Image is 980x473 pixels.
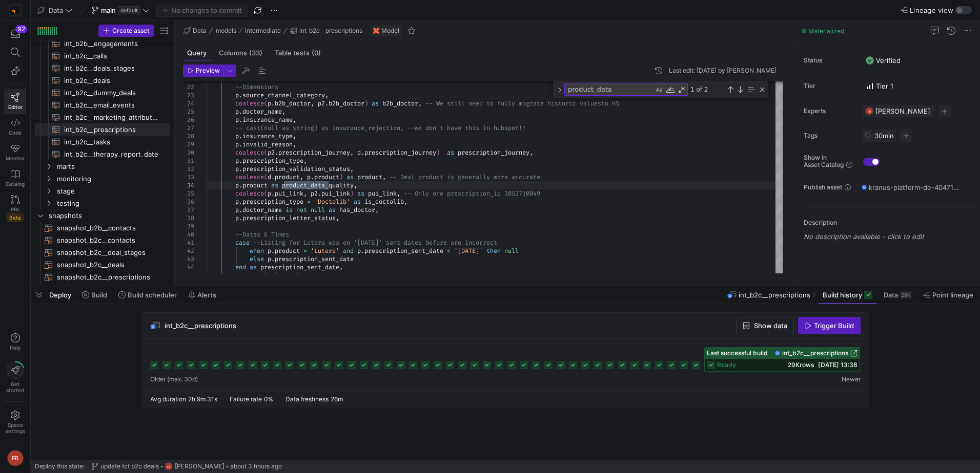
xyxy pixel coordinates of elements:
[242,25,283,37] button: intermediate
[239,181,242,189] span: .
[57,173,169,185] span: monitoring
[64,112,158,123] span: int_b2c__marketing_attribution​​​​​​​​​​
[242,198,303,206] span: prescription_type
[239,107,242,116] span: .
[35,87,170,99] div: Press SPACE to select this row.
[235,116,239,124] span: p
[754,321,787,330] span: Show data
[235,148,264,157] span: coalesce
[368,189,397,198] span: pui_link
[183,107,194,116] div: 25
[303,157,307,165] span: ,
[235,124,415,132] span: -- cast(null as string) as insurance_rejection, --
[35,62,170,74] a: int_b2c__deals_stages​​​​​​​​​​
[268,189,271,198] span: p
[804,184,842,191] span: Publish asset
[64,62,158,74] span: int_b2c__deals_stages​​​​​​​​​​
[197,291,216,299] span: Alerts
[35,259,170,271] a: snapshot_b2c__deals​​​​​​​
[264,173,268,181] span: (
[239,206,242,214] span: .
[35,283,170,295] a: snapshot_b2c__therapies​​​​​​​
[91,291,107,299] span: Build
[112,27,149,34] span: Create asset
[77,286,112,304] button: Build
[57,198,169,209] span: testing
[364,99,368,107] span: )
[296,206,307,214] span: not
[183,173,194,181] div: 33
[89,4,152,17] button: maindefault
[314,173,339,181] span: product
[183,157,194,165] div: 31
[565,83,654,95] textarea: Find
[4,191,26,226] a: PRsBeta
[373,28,379,34] img: undefined
[804,154,844,168] span: Show in Asset Catalog
[239,140,242,148] span: .
[35,50,170,62] div: Press SPACE to select this row.
[4,447,26,469] button: FB
[726,85,734,94] div: Previous Match (Shift+Enter)
[6,155,25,161] span: Monitor
[64,124,158,136] span: int_b2c__prescriptions​​​​​​​​​​
[804,132,855,139] span: Tags
[884,291,898,299] span: Data
[689,83,725,96] div: 1 of 2
[804,219,976,226] p: Description
[230,395,262,403] span: Failure rate
[57,234,158,246] span: snapshot_b2c__contacts​​​​​​​
[196,67,220,74] span: Preview
[458,148,529,157] span: prescription_journey
[339,173,343,181] span: )
[239,132,242,140] span: .
[128,291,177,299] span: Build scheduler
[64,136,158,148] span: int_b2c__tasks​​​​​​​​​​
[183,206,194,214] div: 37
[336,214,339,222] span: ,
[35,37,170,50] a: int_b2b__engagements​​​​​​​​​​
[364,148,436,157] span: prescription_journey
[293,140,296,148] span: ,
[183,165,194,173] div: 32
[717,361,736,369] span: ready
[775,350,857,357] a: int_b2c__prescriptions
[242,116,293,124] span: insurance_name
[183,132,194,140] div: 28
[804,82,855,90] span: Tier
[49,6,63,14] span: Data
[35,136,170,148] a: int_b2c__tasks​​​​​​​​​​
[242,91,325,99] span: source_channel_category
[7,213,24,222] span: Beta
[235,83,278,91] span: --Dimensions
[35,185,170,197] div: Press SPACE to select this row.
[863,79,896,93] button: Tier 1 - CriticalTier 1
[910,6,953,14] span: Lineage view
[381,27,399,34] span: Model
[242,140,293,148] span: invalid_reason
[239,116,242,124] span: .
[35,197,170,209] div: Press SPACE to select this row.
[669,67,777,74] div: Last edit: [DATE] by [PERSON_NAME]
[601,99,619,107] span: to HS
[268,99,271,107] span: p
[64,75,158,87] span: int_b2c__deals​​​​​​​​​​
[242,181,268,189] span: product
[242,165,350,173] span: prescription_validation_status
[11,206,19,212] span: PRs
[866,56,874,64] img: Verified
[268,173,271,181] span: d
[818,361,857,369] span: [DATE] 13:38
[35,160,170,173] div: Press SPACE to select this row.
[382,173,386,181] span: ,
[150,395,186,403] span: Avg duration
[57,185,169,197] span: stage
[555,81,564,98] div: Toggle Replace
[282,107,285,116] span: ,
[275,189,303,198] span: pui_link
[183,230,194,239] div: 40
[8,104,23,110] span: Editor
[823,291,862,299] span: Build history
[57,222,158,234] span: snapshot_b2b__contacts​​​​​​​
[418,99,422,107] span: ,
